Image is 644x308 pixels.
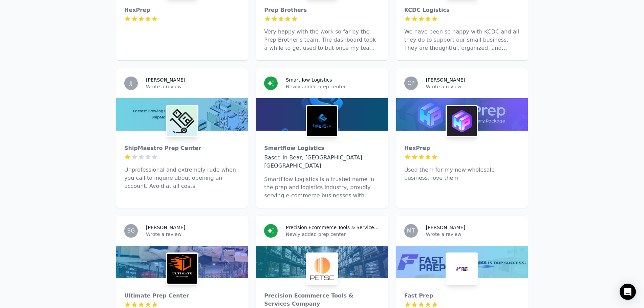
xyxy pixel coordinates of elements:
[264,292,380,308] div: Precision Ecommerce Tools & Services Company
[264,6,380,14] div: Prep Brothers
[286,76,332,83] h3: Smartflow Logistics
[404,292,520,300] div: Fast Prep
[404,144,520,152] div: HexPrep
[146,76,185,83] h3: [PERSON_NAME]
[426,76,465,83] h3: [PERSON_NAME]
[407,228,415,234] span: MT
[426,83,520,90] p: Wrote a review
[124,144,240,152] div: ShipMaestro Prep Center
[116,68,248,208] a: JJ[PERSON_NAME]Wrote a reviewShipMaestro Prep CenterShipMaestro Prep CenterUnprofessional and ext...
[146,231,240,238] p: Wrote a review
[286,83,380,90] p: Newly added prep center
[396,68,528,208] a: CP[PERSON_NAME]Wrote a reviewHexPrepHexPrepUsed them for my new wholesale business, love them
[167,254,197,284] img: Ultimate Prep Center
[129,81,132,86] span: JJ
[307,254,337,284] img: Precision Ecommerce Tools & Services Company
[426,224,465,231] h3: [PERSON_NAME]
[264,154,380,170] div: Based in Bear, [GEOGRAPHIC_DATA], [GEOGRAPHIC_DATA]
[404,28,520,52] p: We have been so happy with KCDC and all they do to support our small business. They are thoughtfu...
[264,28,380,52] p: Very happy with the work so far by the Prep Brother's team. The dashboard took a while to get use...
[127,228,135,234] span: SG
[124,6,240,14] div: HexPrep
[167,106,197,136] img: ShipMaestro Prep Center
[124,166,240,190] p: Unprofessional and extremely rude when you call to inquire about opening an account. Avoid at all...
[146,83,240,90] p: Wrote a review
[407,81,414,86] span: CP
[620,284,636,300] div: Open Intercom Messenger
[447,254,477,284] img: Fast Prep
[264,175,380,200] p: SmartFlow Logistics is a trusted name in the prep and logistics industry, proudly serving e-comme...
[404,166,520,182] p: Used them for my new wholesale business, love them
[264,144,380,152] div: Smartflow Logistics
[124,292,240,300] div: Ultimate Prep Center
[286,231,380,238] p: Newly added prep center
[146,224,185,231] h3: [PERSON_NAME]
[404,6,520,14] div: KCDC Logistics
[447,106,477,136] img: HexPrep
[307,106,337,136] img: Smartflow Logistics
[426,231,520,238] p: Wrote a review
[286,224,380,231] h3: Precision Ecommerce Tools & Services Company
[256,68,388,208] a: Smartflow LogisticsNewly added prep centerSmartflow LogisticsSmartflow LogisticsBased in Bear, [G...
